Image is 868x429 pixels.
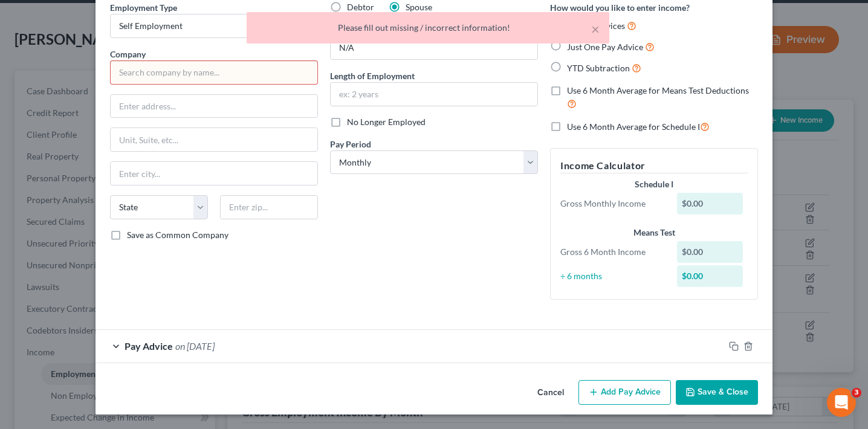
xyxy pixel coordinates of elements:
span: Use 6 Month Average for Schedule I [567,121,700,132]
div: $0.00 [677,193,743,214]
div: Gross 6 Month Income [554,246,671,258]
iframe: Intercom live chat [827,388,856,417]
input: Enter zip... [220,195,318,219]
label: How would you like to enter income? [550,1,690,14]
div: $0.00 [677,265,743,287]
div: Means Test [560,227,748,239]
input: Unit, Suite, etc... [111,128,317,151]
h5: Income Calculator [560,158,748,173]
div: Gross Monthly Income [554,198,671,210]
button: Cancel [528,381,574,405]
div: Please fill out missing / incorrect information! [256,22,600,34]
span: Debtor [347,2,374,12]
input: ex: 2 years [331,83,537,106]
button: Save & Close [676,380,758,405]
input: Enter city... [111,162,317,185]
span: on [DATE] [175,340,215,352]
div: $0.00 [677,241,743,263]
span: Pay Advice [125,340,173,352]
div: Schedule I [560,178,748,190]
span: Spouse [406,2,432,12]
span: Use 6 Month Average for Means Test Deductions [567,85,749,95]
input: Search company by name... [110,60,318,85]
button: Add Pay Advice [578,380,671,405]
button: × [591,22,600,36]
input: Enter address... [111,95,317,118]
span: No Longer Employed [347,117,426,127]
span: Company [110,49,146,59]
span: Employment Type [110,2,177,13]
span: Just One Pay Advice [567,42,643,52]
span: YTD Subtraction [567,63,630,73]
div: ÷ 6 months [554,270,671,282]
span: Save as Common Company [127,230,228,240]
label: Length of Employment [330,69,415,82]
span: 3 [852,388,861,398]
span: Pay Period [330,139,371,149]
